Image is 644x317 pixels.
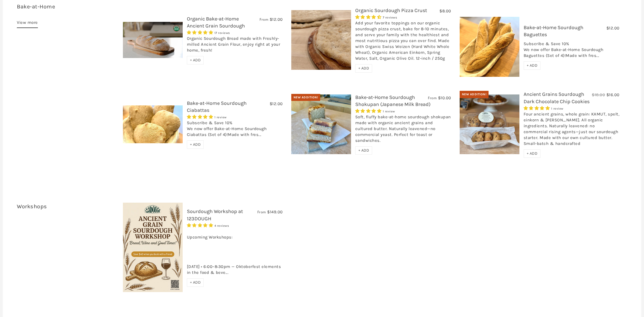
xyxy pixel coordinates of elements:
[187,278,204,287] div: + ADD
[355,146,372,155] div: + ADD
[355,7,427,13] a: Organic Sourdough Pizza Crust
[187,120,283,140] div: Subscribe & Save 10% We now offer Bake-at-Home Sourdough Ciabattas (Set of 4)!Made with fres...
[187,30,214,35] span: 4.76 stars
[17,203,47,210] a: Workshops
[524,91,590,104] a: Ancient Grains Sourdough Dark Chocolate Chip Cookies
[187,36,283,56] div: Organic Sourdough Bread made with Freshly-milled Ancient Grain Flour, enjoy right at your home, f...
[270,101,283,106] span: $12.00
[187,228,283,278] div: Upcoming Workshops: [DATE] • 6:00–8:30pm — Oktoberfest elements in the food & beve...
[187,114,214,119] span: 5.00 stars
[524,61,541,70] div: + ADD
[383,16,397,19] span: 7 reviews
[524,111,620,149] div: Four ancient grains, whole grain: KAMUT, spelt, einkorn & [PERSON_NAME]. All organic ingredients....
[524,41,620,61] div: Subscribe & Save 10% We now offer Bake-at-Home Sourdough Baguettes (Set of 4)!Made with fres...
[257,210,266,214] span: From
[187,100,247,113] a: Bake-at-Home Sourdough Ciabattas
[187,56,204,64] div: + ADD
[527,63,538,68] span: + ADD
[383,110,395,113] span: 1 review
[524,24,583,38] a: Bake-at-Home Sourdough Baguettes
[267,209,283,214] span: $149.00
[270,17,283,22] span: $12.00
[291,94,320,101] div: New Addition!
[123,105,183,144] img: Bake-at-Home Sourdough Ciabattas
[214,31,230,35] span: 17 reviews
[439,8,451,13] span: $8.00
[355,108,383,114] span: 5.00 stars
[190,280,201,285] span: + ADD
[551,107,563,110] span: 1 review
[291,10,351,70] img: Organic Sourdough Pizza Crust
[355,64,372,73] div: + ADD
[17,3,55,10] a: Bake-at-Home
[187,208,243,221] a: Sourdough Workshop at 123DOUGH
[190,142,201,147] span: + ADD
[358,148,369,153] span: + ADD
[358,66,369,71] span: + ADD
[17,203,119,219] h3: 1 item
[187,140,204,149] div: + ADD
[606,92,620,97] span: $16.00
[460,94,519,154] img: Ancient Grains Sourdough Dark Chocolate Chip Cookies
[17,3,119,19] h3: 7 items
[291,94,351,154] img: Bake-at-Home Sourdough Shokupan (Japanese Milk Bread)
[355,94,430,107] a: Bake-at-Home Sourdough Shokupan (Japanese Milk Bread)
[438,95,451,100] span: $10.00
[460,91,489,98] div: New Addition!
[606,26,620,31] span: $12.00
[355,20,451,64] div: Add your favorite toppings on our organic sourdough pizza crust, bake for 8-10 minutes, and serve...
[187,16,245,29] a: Organic Bake-at-Home Ancient Grain Sourdough
[123,22,183,58] img: Organic Bake-at-Home Ancient Grain Sourdough
[428,96,437,100] span: From
[460,17,519,77] img: Bake-at-Home Sourdough Baguettes
[17,19,38,28] a: View more
[524,149,541,158] div: + ADD
[524,106,551,111] span: 5.00 stars
[355,114,451,146] div: Soft, fluffy bake-at-home sourdough shokupan made with organic ancient grains and cultured butter...
[214,224,229,228] span: 4 reviews
[187,223,214,228] span: 5.00 stars
[260,17,268,22] span: From
[214,115,227,119] span: 1 review
[123,203,183,292] img: Sourdough Workshop at 123DOUGH
[355,15,383,20] span: 4.29 stars
[527,151,538,156] span: + ADD
[190,58,201,63] span: + ADD
[592,92,605,97] span: $18.00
